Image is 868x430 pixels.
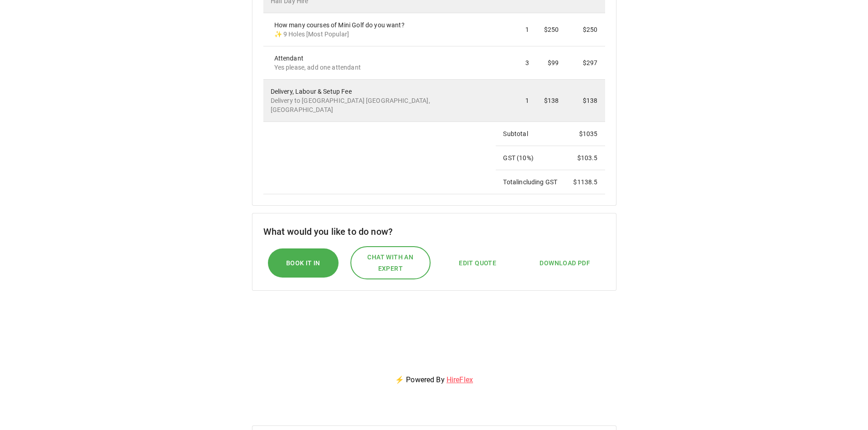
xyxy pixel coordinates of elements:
div: How many courses of Mini Golf do you want? [274,20,489,39]
td: $138 [536,80,566,122]
p: Yes please, add one attendant [274,63,489,72]
td: 3 [496,46,536,80]
button: Chat with an expert [350,246,431,279]
td: $250 [536,13,566,46]
td: Subtotal [496,122,566,146]
td: $297 [566,46,605,80]
td: $ 1138.5 [566,170,605,194]
td: 1 [496,13,536,46]
p: Delivery to [GEOGRAPHIC_DATA] [GEOGRAPHIC_DATA], [GEOGRAPHIC_DATA] [271,96,489,114]
td: $ 1035 [566,122,605,146]
button: Book it In [268,248,339,278]
div: Delivery, Labour & Setup Fee [271,87,489,114]
div: Attendant [274,54,489,72]
td: GST ( 10 %) [496,146,566,170]
td: $99 [536,46,566,80]
h6: What would you like to do now? [263,224,605,239]
button: Download PDF [530,253,599,273]
span: Download PDF [539,258,590,269]
td: 1 [496,80,536,122]
td: $138 [566,80,605,122]
button: Edit Quote [450,253,505,273]
p: ⚡ Powered By [384,364,484,396]
td: $250 [566,13,605,46]
span: Edit Quote [459,258,496,269]
span: Chat with an expert [360,252,421,274]
td: Total including GST [496,170,566,194]
p: ✨ 9 Holes [Most Popular] [274,30,489,39]
a: HireFlex [447,375,473,384]
td: $ 103.5 [566,146,605,170]
span: Book it In [286,258,320,269]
